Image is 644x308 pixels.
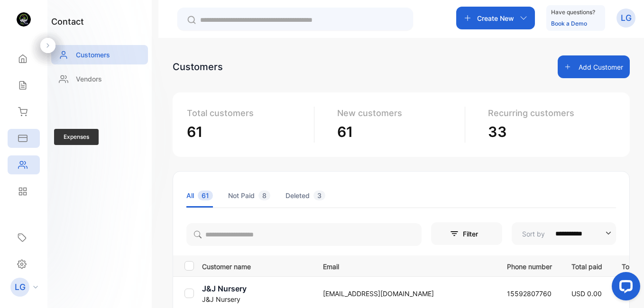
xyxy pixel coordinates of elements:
[616,7,635,29] button: LG
[51,15,84,28] h1: contact
[551,20,587,27] a: Book a Demo
[15,281,26,293] p: LG
[173,60,223,74] div: Customers
[558,55,630,78] button: Add Customer
[456,7,535,29] button: Create New
[54,129,99,145] span: Expenses
[604,268,644,308] iframe: LiveChat chat widget
[202,283,311,294] p: J&J Nursery
[76,74,102,84] p: Vendors
[522,229,545,239] p: Sort by
[337,107,457,119] p: New customers
[621,12,632,24] p: LG
[202,294,311,304] p: J&J Nursery
[198,190,213,200] span: 61
[285,183,325,208] li: Deleted
[488,107,608,119] p: Recurring customers
[51,69,148,89] a: Vendors
[186,183,213,208] li: All
[337,121,457,143] p: 61
[187,107,306,119] p: Total customers
[323,289,488,299] p: [EMAIL_ADDRESS][DOMAIN_NAME]
[202,260,311,272] p: Customer name
[187,121,306,143] p: 61
[51,45,148,64] a: Customers
[571,290,602,298] span: USD 0.00
[258,190,270,200] span: 8
[313,190,325,200] span: 3
[507,289,552,299] p: 15592807760
[507,260,552,272] p: Phone number
[551,8,595,17] p: Have questions?
[228,183,270,208] li: Not Paid
[571,260,602,272] p: Total paid
[477,13,514,23] p: Create New
[17,12,31,27] img: logo
[76,50,110,60] p: Customers
[488,121,608,143] p: 33
[323,260,488,272] p: Email
[512,222,616,245] button: Sort by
